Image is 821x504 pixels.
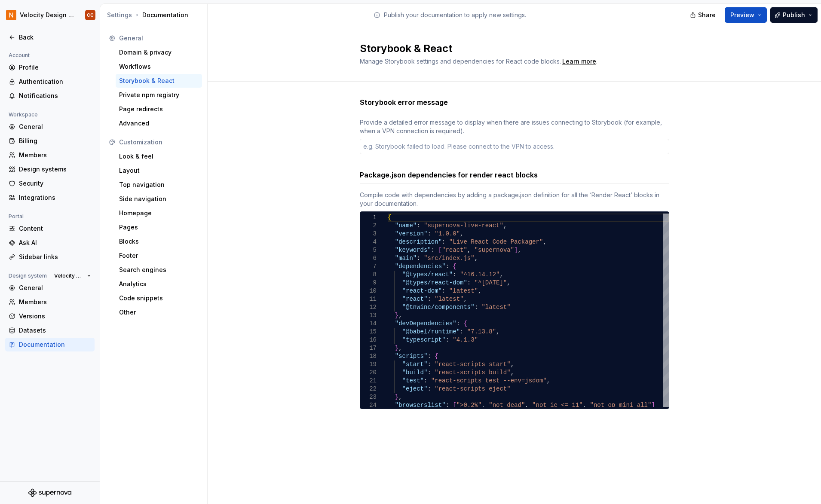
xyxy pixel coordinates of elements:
[770,7,818,23] button: Publish
[686,7,721,23] button: Share
[424,255,475,262] span: "src/index.js"
[360,312,377,320] div: 13
[463,320,467,327] span: {
[525,402,528,409] span: ,
[360,336,377,344] div: 16
[19,63,91,72] div: Profile
[424,377,427,384] span: :
[5,162,95,176] a: Design systems
[395,247,431,254] span: "keywords"
[518,247,521,254] span: ,
[402,377,423,384] span: "test"
[19,193,91,202] div: Integrations
[119,62,199,71] div: Workflows
[20,11,75,19] div: Velocity Design System by NAVEX
[402,287,441,294] span: "react-dom"
[478,287,481,294] span: ,
[107,11,204,19] div: Documentation
[360,191,669,208] div: Compile code with dependencies by adding a package.json definition for all the ‘Render React’ blo...
[119,105,199,113] div: Page redirects
[5,120,95,134] a: General
[5,281,95,295] a: General
[116,178,202,192] a: Top navigation
[5,295,95,309] a: Members
[119,266,199,274] div: Search engines
[514,247,518,254] span: ]
[119,280,199,288] div: Analytics
[442,238,445,245] span: :
[543,238,546,245] span: ,
[698,11,716,19] span: Share
[360,246,377,254] div: 5
[116,220,202,234] a: Pages
[19,92,91,100] div: Notifications
[360,352,377,360] div: 18
[87,12,94,18] div: CC
[442,287,445,294] span: :
[431,247,434,254] span: :
[360,287,377,295] div: 10
[5,236,95,250] a: Ask AI
[427,230,431,237] span: :
[116,249,202,263] a: Footer
[395,345,398,351] span: }
[5,50,33,61] div: Account
[360,230,377,238] div: 3
[435,385,510,392] span: "react-scripts eject"
[119,166,199,175] div: Layout
[19,253,91,261] div: Sidebar links
[435,369,510,376] span: "react-scripts build"
[116,60,202,73] a: Workflows
[5,191,95,205] a: Integrations
[19,165,91,174] div: Design systems
[360,295,377,303] div: 11
[449,287,478,294] span: "latest"
[360,58,561,65] span: Manage Storybook settings and dependencies for React code blocks.
[116,206,202,220] a: Homepage
[427,361,431,368] span: :
[119,195,199,203] div: Side navigation
[119,76,199,85] div: Storybook & React
[119,294,199,302] div: Code snippets
[532,402,583,409] span: "not ie <= 11"
[5,271,50,281] div: Design system
[445,336,449,343] span: :
[562,57,596,66] div: Learn more
[395,255,416,262] span: "main"
[360,369,377,377] div: 20
[402,296,427,302] span: "react"
[395,222,416,229] span: "name"
[116,192,202,206] a: Side navigation
[19,326,91,335] div: Datasets
[402,369,427,376] span: "build"
[360,222,377,230] div: 2
[116,46,202,59] a: Domain & privacy
[19,238,91,247] div: Ask AI
[402,279,467,286] span: "@types/react-dom"
[384,11,526,19] p: Publish your documentation to apply new settings.
[431,377,546,384] span: "react-scripts test --env=jsdom"
[5,211,27,222] div: Portal
[119,119,199,128] div: Advanced
[546,377,550,384] span: ,
[402,271,453,278] span: "@types/react"
[395,353,427,360] span: "scripts"
[453,336,478,343] span: "4.1.3"
[453,263,456,270] span: {
[395,263,445,270] span: "dependencies"
[19,122,91,131] div: General
[360,170,538,180] h3: Package.json dependencies for render react blocks
[116,116,202,130] a: Advanced
[402,336,445,343] span: "typescript"
[5,110,41,120] div: Workspace
[453,271,456,278] span: :
[119,152,199,161] div: Look & feel
[2,6,98,24] button: Velocity Design System by NAVEXCC
[360,214,377,222] div: 1
[481,402,485,409] span: ,
[119,34,199,43] div: General
[460,328,463,335] span: :
[398,345,402,351] span: ,
[19,151,91,159] div: Members
[19,284,91,292] div: General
